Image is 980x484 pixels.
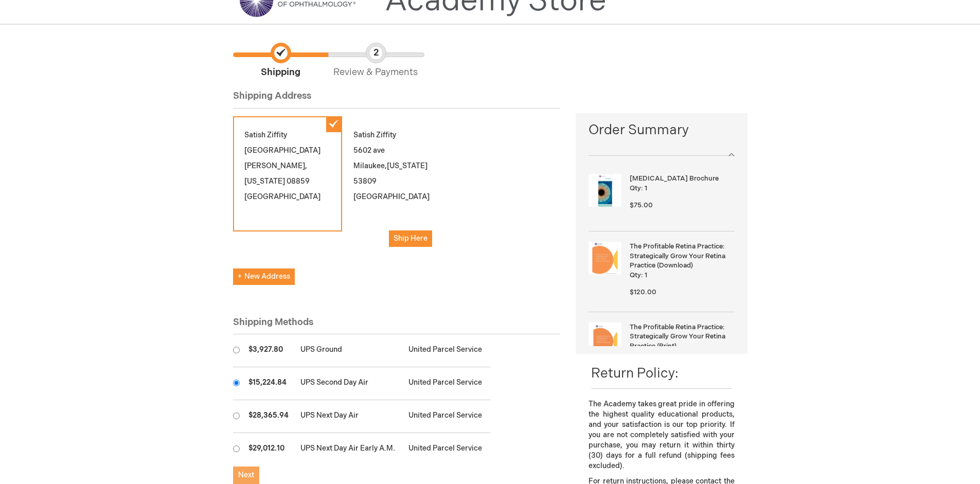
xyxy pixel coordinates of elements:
[645,271,647,279] span: 1
[630,271,641,279] span: Qty
[328,43,423,79] span: Review & Payments
[233,316,561,335] div: Shipping Methods
[238,272,290,281] span: New Address
[248,411,289,420] span: $28,365.94
[295,433,404,466] td: UPS Next Day Air Early A.M.
[248,345,283,354] span: $3,927.80
[630,288,656,296] span: $120.00
[387,162,427,170] span: [US_STATE]
[589,399,734,471] p: The Academy takes great pride in offering the highest quality educational products, and your sati...
[389,230,432,247] button: Ship Here
[385,162,387,170] span: ,
[233,89,561,109] div: Shipping Address
[630,242,732,271] strong: The Profitable Retina Practice: Strategically Grow Your Retina Practice (Download)
[233,43,328,79] span: Shipping
[630,201,653,209] span: $75.00
[589,242,621,275] img: The Profitable Retina Practice: Strategically Grow Your Retina Practice (Download)
[591,366,679,382] span: Return Policy:
[630,184,641,192] span: Qty
[630,322,732,351] strong: The Profitable Retina Practice: Strategically Grow Your Retina Practice (Print)
[244,177,285,186] span: [US_STATE]
[238,471,254,479] span: Next
[342,116,451,258] div: Satish Ziffity 5602 ave Milaukee 53809 [GEOGRAPHIC_DATA]
[295,400,404,433] td: UPS Next Day Air
[233,268,295,285] button: New Address
[233,116,342,231] div: Satish Ziffity [GEOGRAPHIC_DATA] [PERSON_NAME] 08859 [GEOGRAPHIC_DATA]
[295,367,404,400] td: UPS Second Day Air
[248,444,284,453] span: $29,012.10
[589,174,621,207] img: Amblyopia Brochure
[403,400,490,433] td: United Parcel Service
[403,433,490,466] td: United Parcel Service
[645,184,647,192] span: 1
[403,367,490,400] td: United Parcel Service
[295,334,404,367] td: UPS Ground
[248,378,287,387] span: $15,224.84
[589,322,621,355] img: The Profitable Retina Practice: Strategically Grow Your Retina Practice (Print)
[589,121,734,145] span: Order Summary
[233,467,259,484] button: Next
[403,334,490,367] td: United Parcel Service
[305,162,307,170] span: ,
[630,174,732,184] strong: [MEDICAL_DATA] Brochure
[394,234,427,243] span: Ship Here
